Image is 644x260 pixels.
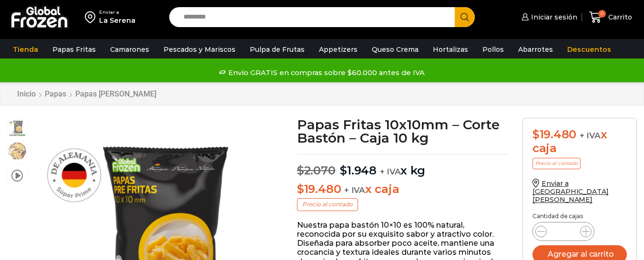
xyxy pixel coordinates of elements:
a: Inicio [17,89,36,98]
nav: Breadcrumb [17,89,157,98]
a: Papas [PERSON_NAME] [75,89,157,98]
span: 10×10 [8,142,27,161]
span: 0 [598,10,606,18]
a: Pescados y Mariscos [159,40,240,58]
input: Product quantity [554,225,572,238]
p: Precio al contado [297,198,358,211]
p: Cantidad de cajas [532,213,627,220]
a: Abarrotes [513,40,558,58]
span: $ [297,164,304,177]
span: 10×10 [8,118,27,137]
bdi: 19.480 [297,182,341,196]
span: + IVA [344,185,365,195]
span: Iniciar sesión [529,12,577,22]
div: La Serena [99,16,135,25]
span: + IVA [380,167,401,176]
span: $ [297,182,304,196]
span: + IVA [580,131,601,140]
a: Papas Fritas [48,40,101,58]
p: x kg [297,154,508,178]
a: Papas [44,89,67,98]
a: Tienda [8,40,43,58]
bdi: 19.480 [532,127,576,141]
a: Descuentos [562,40,616,58]
img: address-field-icon.svg [85,9,99,25]
span: $ [532,127,540,141]
a: Pulpa de Frutas [245,40,309,58]
a: Enviar a [GEOGRAPHIC_DATA][PERSON_NAME] [532,179,609,204]
a: Hortalizas [428,40,473,58]
a: Camarones [105,40,154,58]
span: Carrito [606,12,632,22]
p: x caja [297,183,508,196]
bdi: 1.948 [340,164,377,177]
a: Pollos [478,40,509,58]
h1: Papas Fritas 10x10mm – Corte Bastón – Caja 10 kg [297,118,508,144]
div: x caja [532,128,627,155]
bdi: 2.070 [297,164,336,177]
a: 0 Carrito [587,6,634,29]
p: Precio al contado [532,158,581,169]
div: Enviar a [99,9,135,16]
a: Iniciar sesión [519,8,577,27]
a: Appetizers [314,40,362,58]
span: $ [340,164,347,177]
a: Queso Crema [367,40,423,58]
button: Search button [455,7,475,27]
